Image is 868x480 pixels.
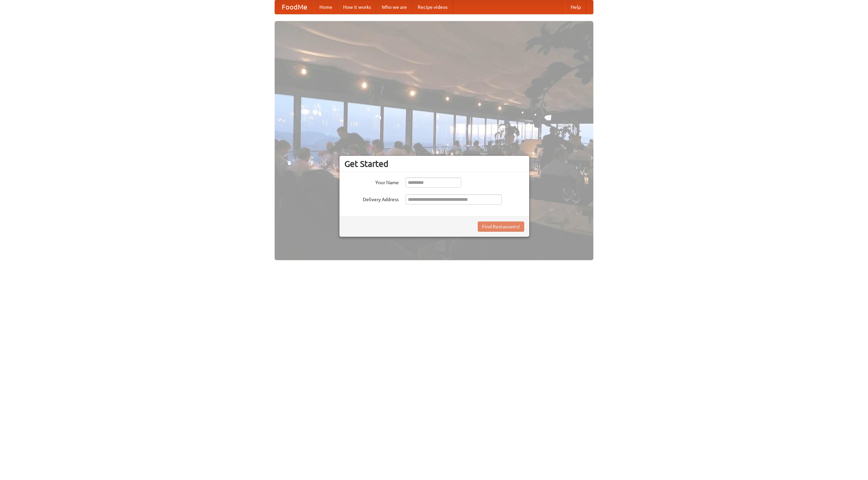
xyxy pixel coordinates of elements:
a: Home [314,0,338,14]
a: FoodMe [275,0,314,14]
label: Your Name [344,177,399,186]
label: Delivery Address [344,194,399,203]
a: Who we are [376,0,412,14]
a: Help [565,0,586,14]
h3: Get Started [344,159,524,169]
a: Recipe videos [412,0,453,14]
a: How it works [338,0,376,14]
button: Find Restaurants! [478,222,524,232]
